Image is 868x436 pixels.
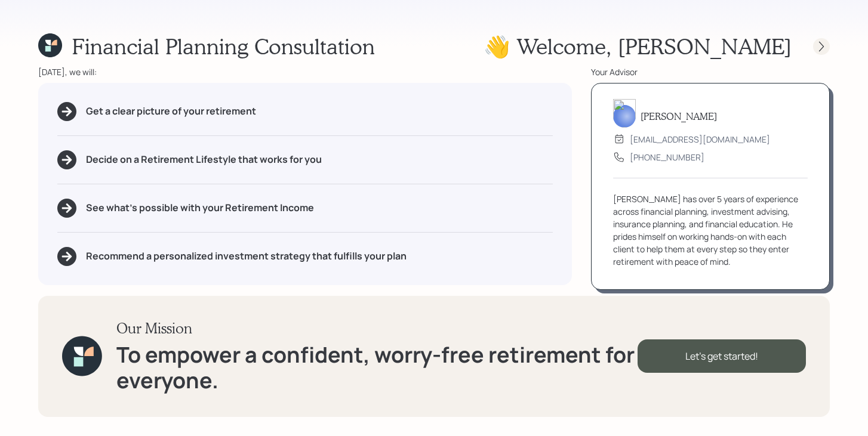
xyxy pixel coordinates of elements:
h3: Our Mission [116,320,638,337]
div: Your Advisor [591,66,830,78]
div: [DATE], we will: [38,66,572,78]
div: [PHONE_NUMBER] [630,151,704,163]
h5: See what's possible with your Retirement Income [86,202,314,214]
img: michael-russo-headshot.png [613,99,636,128]
h1: To empower a confident, worry-free retirement for everyone. [116,342,638,393]
h1: 👋 Welcome , [PERSON_NAME] [484,33,792,59]
h5: Decide on a Retirement Lifestyle that works for you [86,154,322,165]
h5: Get a clear picture of your retirement [86,106,256,117]
div: [PERSON_NAME] has over 5 years of experience across financial planning, investment advising, insu... [613,193,808,268]
h5: [PERSON_NAME] [641,110,717,122]
div: [EMAIL_ADDRESS][DOMAIN_NAME] [630,133,770,146]
h5: Recommend a personalized investment strategy that fulfills your plan [86,251,407,262]
div: Let's get started! [638,339,806,373]
h1: Financial Planning Consultation [72,33,375,59]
